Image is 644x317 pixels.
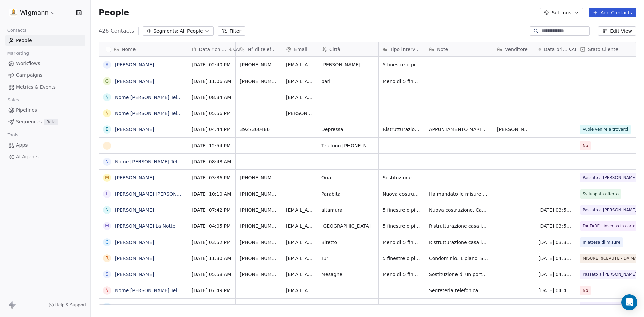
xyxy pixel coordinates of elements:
div: Email [282,42,317,56]
div: E [106,126,109,133]
span: [EMAIL_ADDRESS][PERSON_NAME][DOMAIN_NAME] [286,94,313,101]
span: [DATE] 12:42 PM [192,303,231,310]
span: 5 finestre o più di 5 [383,255,421,262]
span: Meno di 5 finestre [383,239,421,246]
span: Segreteria telefonica [429,287,489,294]
span: Help & Support [55,302,86,308]
span: [DATE] 05:58 AM [192,271,231,278]
span: Ristrutturazione casa indipendente. 3/4 infissi. Bianco. Ora legno. Vuole prev. in alluminio e pv... [429,239,489,246]
span: [DATE] 12:54 PM [192,142,231,149]
span: Nuova costruzione. Casa indipendente. [PERSON_NAME] chiudere anche subito. Pvc effetto legno (cil... [429,207,489,213]
span: All People [180,28,203,35]
button: Edit View [598,26,636,36]
a: Metrics & Events [5,82,85,93]
span: Meno di 5 finestre [383,303,421,310]
span: [EMAIL_ADDRESS][DOMAIN_NAME] [286,61,313,68]
div: A [105,61,109,68]
span: Data richiesta [199,46,227,53]
span: [DATE] 03:39 PM [538,239,572,246]
span: [EMAIL_ADDRESS][DOMAIN_NAME] [286,207,313,213]
span: [DATE] 11:06 AM [192,78,231,85]
span: [EMAIL_ADDRESS][DOMAIN_NAME] [286,303,313,310]
span: 5 finestre o più di 5 [383,223,421,229]
span: AI Agents [16,153,39,160]
span: [PHONE_NUMBER] [240,255,278,262]
span: Passato a [PERSON_NAME] [583,303,637,310]
span: No [583,142,588,149]
span: Depressa [321,126,374,133]
span: [DATE] 08:48 AM [192,158,231,165]
span: [PHONE_NUMBER] [240,223,278,229]
a: [PERSON_NAME] [115,207,154,213]
span: Apps [16,142,28,149]
span: Passato a [PERSON_NAME] [583,207,637,213]
span: Meno di 5 finestre [383,271,421,278]
span: [PERSON_NAME][EMAIL_ADDRESS][DOMAIN_NAME] [286,110,313,117]
div: N [105,206,109,213]
a: Nome [PERSON_NAME] Telefono [PHONE_NUMBER] Città Alezio Email [EMAIL_ADDRESS][DOMAIN_NAME] Inform... [115,288,612,293]
div: grid [99,57,187,305]
span: [EMAIL_ADDRESS][DOMAIN_NAME] [286,78,313,85]
a: [PERSON_NAME] [115,256,154,261]
span: Tools [5,130,21,140]
span: [DATE] 04:49 PM [538,287,572,294]
span: [PERSON_NAME] [321,61,374,68]
div: G [105,303,109,310]
span: Ristrutturazione + ampliamento [383,126,421,133]
span: Sostituzione di un portoncino d'ingresso in legno. Color marrone (attenersi alle foto). Condomini... [429,271,489,278]
div: G [105,77,109,85]
div: N [105,287,109,294]
button: Settings [540,8,583,17]
span: Pipelines [16,107,37,114]
span: Metrics & Events [16,84,56,91]
a: Apps [5,140,85,151]
span: Telefono [PHONE_NUMBER] Città -- Email [EMAIL_ADDRESS][DOMAIN_NAME] Messaggio Ciao! Scoprendo la ... [321,142,374,149]
span: Sales [5,95,22,105]
span: [DATE] 03:36 PM [192,174,231,181]
span: [PHONE_NUMBER] [240,78,278,85]
span: [DATE] 07:49 PM [192,287,231,294]
a: [PERSON_NAME] [115,78,154,84]
a: [PERSON_NAME] [115,127,154,132]
span: Marketing [4,48,32,58]
span: CAT [569,47,577,52]
span: Bitetto [321,239,374,246]
a: Campaigns [5,70,85,81]
span: Tipo intervento [390,46,421,53]
div: S [106,271,109,278]
span: Nuova costruzione. 21 infissi e 20 [DEMOGRAPHIC_DATA]. Punta all'alluminio ma vuole alternativa i... [383,191,421,197]
span: [DATE] 04:40 PM [538,303,572,310]
div: Open Intercom Messenger [621,294,637,310]
span: altamura [321,207,374,213]
span: [DATE] 02:40 PM [192,61,231,68]
span: People [16,37,32,44]
span: Castellaneta [321,303,374,310]
div: Note [425,42,493,56]
a: [PERSON_NAME] [115,240,154,245]
span: [DATE] 04:53 PM [538,271,572,278]
span: [EMAIL_ADDRESS][DOMAIN_NAME] [286,239,313,246]
span: N° di telefono [248,46,278,53]
span: Passato a [PERSON_NAME] [583,174,637,181]
div: M [105,222,109,229]
span: Data primo contatto [544,46,568,53]
span: [DATE] 04:05 PM [192,223,231,229]
span: [PHONE_NUMBER] [240,174,278,181]
button: Filter [218,26,246,36]
span: Sostituzione di 4 infissi. Ha mandato il preventivo senza prezzi. Non ha idea della spesa. Vorreb... [383,174,421,181]
div: N° di telefono [236,42,282,56]
span: Ha mandato le misure su Wa. [429,191,489,197]
span: Turi [321,255,374,262]
a: Pipelines [5,105,85,116]
span: [DATE] 03:57 PM [538,207,572,213]
div: N [105,158,109,165]
div: Venditore [493,42,534,56]
span: [EMAIL_ADDRESS][DOMAIN_NAME] [286,271,313,278]
span: [DATE] 04:44 PM [192,126,231,133]
span: [PHONE_NUMBER] [240,239,278,246]
div: Tipo intervento [379,42,425,56]
span: Venditore [505,46,528,53]
div: Data richiestaCAT [187,42,235,56]
span: Condominio. 1 piano. Sostituzione infissi. Attualmente alluminio non le piace l'isolamento acusti... [429,255,489,262]
div: Data primo contattoCAT [534,42,576,56]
